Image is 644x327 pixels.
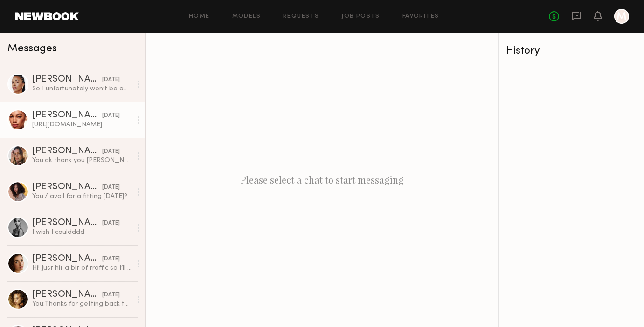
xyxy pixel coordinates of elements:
[232,14,261,20] a: Models
[506,46,637,56] div: History
[189,14,210,20] a: Home
[32,147,102,156] div: [PERSON_NAME]
[32,156,132,165] div: You: ok thank you [PERSON_NAME]! we will circle back with you
[32,218,102,228] div: [PERSON_NAME]
[283,14,319,20] a: Requests
[32,75,102,84] div: [PERSON_NAME]
[341,14,380,20] a: Job Posts
[32,254,102,264] div: [PERSON_NAME]
[146,33,498,327] div: Please select a chat to start messaging
[32,290,102,300] div: [PERSON_NAME]
[32,120,132,129] div: [URL][DOMAIN_NAME]
[402,14,439,20] a: Favorites
[32,183,102,192] div: [PERSON_NAME]
[32,192,132,201] div: You: / avail for a fitting [DATE]?
[614,9,629,24] a: M
[102,219,120,228] div: [DATE]
[32,264,132,272] div: Hi! Just hit a bit of traffic so I’ll be there ~10 after!
[102,291,120,300] div: [DATE]
[102,183,120,192] div: [DATE]
[102,75,120,84] div: [DATE]
[32,300,132,308] div: You: Thanks for getting back to [GEOGRAPHIC_DATA] :) No worries at all! But we will certainly kee...
[102,111,120,120] div: [DATE]
[32,228,132,237] div: I wish I couldddd
[102,255,120,264] div: [DATE]
[7,43,57,54] span: Messages
[32,84,132,93] div: So I unfortunately won’t be able to make the fitting but am available for the job!
[102,147,120,156] div: [DATE]
[32,111,102,120] div: [PERSON_NAME]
